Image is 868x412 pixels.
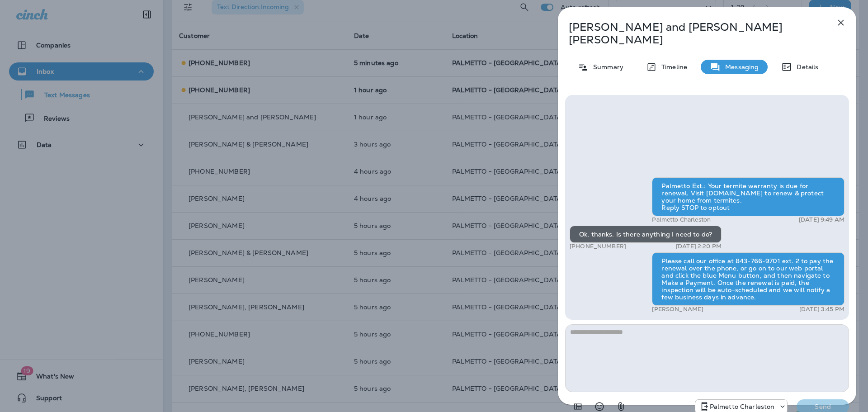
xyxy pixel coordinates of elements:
[657,63,687,71] p: Timeline
[589,63,623,71] p: Summary
[652,306,703,313] p: [PERSON_NAME]
[652,177,844,216] div: Palmetto Ext.: Your termite warranty is due for renewal. Visit [DOMAIN_NAME] to renew & protect y...
[569,21,816,46] p: [PERSON_NAME] and [PERSON_NAME] [PERSON_NAME]
[792,63,818,71] p: Details
[799,306,844,313] p: [DATE] 3:45 PM
[652,216,711,223] p: Palmetto Charleston
[570,226,722,243] div: Ok, thanks. Is there anything I need to do?
[652,252,844,306] div: Please call our office at 843-766-9701 ext. 2 to pay the renewal over the phone, or go on to our ...
[721,63,759,71] p: Messaging
[570,243,626,250] p: [PHONE_NUMBER]
[799,216,844,223] p: [DATE] 9:49 AM
[695,401,788,412] div: +1 (843) 277-8322
[676,243,722,250] p: [DATE] 2:20 PM
[710,403,775,410] p: Palmetto Charleston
